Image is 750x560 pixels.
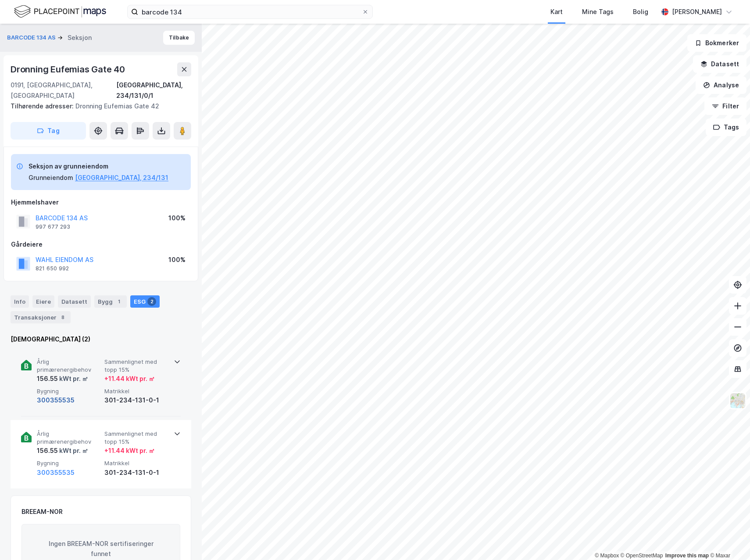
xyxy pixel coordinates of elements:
span: Bygning [37,459,101,467]
div: Transaksjoner [11,311,71,323]
div: BREEAM-NOR [21,506,63,517]
div: 100% [168,213,186,223]
div: Bygg [94,295,127,308]
a: OpenStreetMap [621,553,663,559]
span: Sammenlignet med topp 15% [104,358,168,373]
span: Sammenlignet med topp 15% [104,430,168,445]
button: Bokmerker [687,34,746,52]
div: 2 [147,297,156,306]
img: Z [729,392,746,409]
button: Tag [11,122,86,140]
div: [PERSON_NAME] [672,7,722,17]
div: Mine Tags [582,7,614,17]
div: Kontrollprogram for chat [706,518,750,560]
div: Kart [550,7,563,17]
div: 301-234-131-0-1 [104,467,168,478]
div: 8 [58,313,67,322]
div: 1 [114,297,123,306]
div: + 11.44 kWt pr. ㎡ [104,445,155,456]
button: Analyse [696,76,746,94]
div: 0191, [GEOGRAPHIC_DATA], [GEOGRAPHIC_DATA] [11,80,116,101]
button: Tags [706,118,746,136]
div: Bolig [633,7,648,17]
span: Årlig primærenergibehov [37,358,101,373]
div: Seksjon av grunneiendom [29,161,168,172]
div: Gårdeiere [11,239,191,250]
div: Dronning Eufemias Gate 40 [11,62,127,76]
span: Tilhørende adresser: [11,102,75,110]
button: 300355535 [37,395,75,406]
div: Dronning Eufemias Gate 42 [11,101,184,111]
div: 821 650 992 [36,265,69,272]
iframe: Chat Widget [706,518,750,560]
div: Hjemmelshaver [11,197,191,208]
button: Filter [704,97,746,115]
div: Grunneiendom [29,172,73,183]
span: Matrikkel [104,388,168,395]
div: [GEOGRAPHIC_DATA], 234/131/0/1 [116,80,191,101]
button: [GEOGRAPHIC_DATA], 234/131 [75,172,168,183]
div: [DEMOGRAPHIC_DATA] (2) [11,334,191,345]
a: Improve this map [665,553,709,559]
span: Matrikkel [104,459,168,467]
a: Mapbox [595,553,619,559]
span: Bygning [37,388,101,395]
div: 301-234-131-0-1 [104,395,168,406]
div: + 11.44 kWt pr. ㎡ [104,373,155,384]
div: 100% [168,255,186,265]
div: kWt pr. ㎡ [58,373,88,384]
div: ESG [130,295,160,308]
span: Årlig primærenergibehov [37,430,101,445]
button: 300355535 [37,467,75,478]
div: 997 677 293 [36,223,70,230]
div: Info [11,295,29,308]
button: Datasett [693,55,746,73]
div: 156.55 [37,373,88,384]
button: Tilbake [163,31,195,45]
div: kWt pr. ㎡ [58,445,88,456]
div: Seksjon [68,32,92,43]
input: Søk på adresse, matrikkel, gårdeiere, leietakere eller personer [138,5,362,18]
div: 156.55 [37,445,88,456]
img: logo.f888ab2527a4732fd821a326f86c7f29.svg [14,4,106,19]
div: Datasett [58,295,91,308]
div: Eiere [32,295,54,308]
button: BARCODE 134 AS [7,33,57,42]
